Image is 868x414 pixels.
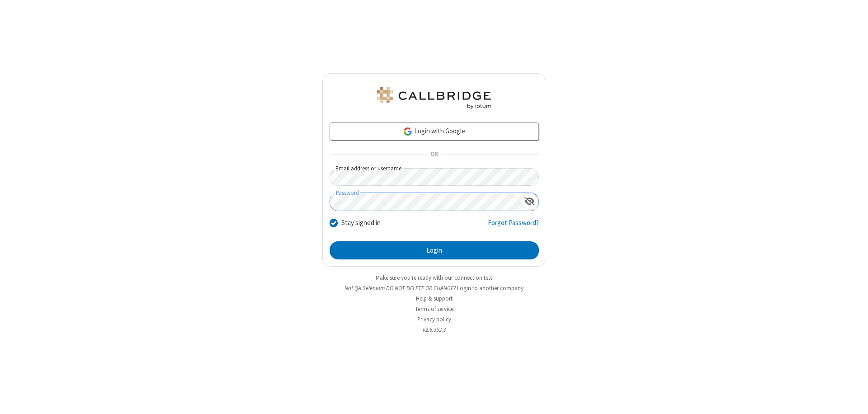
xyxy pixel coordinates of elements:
button: Login to another company [457,284,524,292]
a: Help & support [416,295,453,302]
label: Stay signed in [341,218,381,228]
a: Make sure you're ready with our connection test [376,274,492,282]
li: v2.6.352.3 [322,325,546,334]
iframe: Chat [845,390,861,408]
img: QA Selenium DO NOT DELETE OR CHANGE [375,87,493,109]
a: Privacy policy [417,315,451,323]
input: Email address or username [330,168,539,186]
a: Login with Google [330,122,539,141]
img: google-icon.png [403,127,413,136]
a: Terms of service [415,305,453,313]
a: Forgot Password? [488,218,539,235]
input: Password [330,193,521,211]
li: Not QA Selenium DO NOT DELETE OR CHANGE? [322,284,546,292]
div: Show password [521,193,538,210]
button: Login [330,241,539,259]
span: OR [427,148,441,161]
